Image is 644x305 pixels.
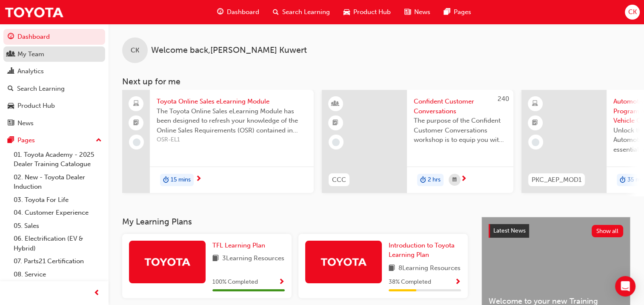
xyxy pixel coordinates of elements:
[212,241,269,250] a: TFL Learning Plan
[343,7,350,17] span: car-icon
[3,115,105,131] a: News
[227,7,259,17] span: Dashboard
[94,288,100,299] span: prev-icon
[17,84,65,94] div: Search Learning
[10,268,105,281] a: 08. Service
[17,66,44,76] div: Analytics
[332,175,346,185] span: CCC
[444,7,450,17] span: pages-icon
[532,138,539,146] span: learningRecordVerb_NONE-icon
[320,254,367,269] img: Trak
[414,116,507,145] span: The purpose of the Confident Customer Conversations workshop is to equip you with tools to commun...
[144,254,191,269] img: Trak
[404,7,411,17] span: news-icon
[222,253,284,264] span: 3 Learning Resources
[498,95,509,103] span: 240
[3,132,105,148] button: Pages
[389,277,431,287] span: 38 % Completed
[282,7,330,17] span: Search Learning
[8,33,14,41] span: guage-icon
[171,175,191,185] span: 15 mins
[10,255,105,268] a: 07. Parts21 Certification
[414,97,507,116] span: Confident Customer Conversations
[3,63,105,79] a: Analytics
[454,7,471,17] span: Pages
[3,29,105,45] a: Dashboard
[398,263,461,274] span: 8 Learning Resources
[8,102,14,110] span: car-icon
[10,148,105,171] a: 01. Toyota Academy - 2025 Dealer Training Catalogue
[389,241,461,260] a: Introduction to Toyota Learning Plan
[3,27,105,132] button: DashboardMy TeamAnalyticsSearch LearningProduct HubNews
[212,242,265,249] span: TFL Learning Plan
[4,3,64,22] img: Trak
[625,5,640,20] button: CK
[332,138,340,146] span: learningRecordVerb_NONE-icon
[615,276,635,296] div: Open Intercom Messenger
[133,98,139,109] span: laptop-icon
[489,224,623,238] a: Latest NewsShow all
[8,120,14,127] span: news-icon
[217,7,223,17] span: guage-icon
[96,135,102,146] span: up-icon
[8,68,14,75] span: chart-icon
[163,175,169,186] span: duration-icon
[455,279,461,286] span: Show Progress
[10,232,105,255] a: 06. Electrification (EV & Hybrid)
[278,277,285,288] button: Show Progress
[628,7,636,17] span: CK
[532,175,581,185] span: PKC_AEP_MOD1
[266,3,337,21] a: search-iconSearch Learning
[17,101,55,111] div: Product Hub
[420,175,426,186] span: duration-icon
[17,49,44,59] div: My Team
[157,97,307,106] span: Toyota Online Sales eLearning Module
[452,175,457,185] span: calendar-icon
[131,46,139,55] span: CK
[389,242,455,259] span: Introduction to Toyota Learning Plan
[620,175,626,186] span: duration-icon
[592,225,624,237] button: Show all
[212,253,219,264] span: book-icon
[157,135,307,145] span: OSR-EL1
[10,193,105,207] a: 03. Toyota For Life
[278,279,285,286] span: Show Progress
[8,51,14,58] span: people-icon
[322,90,513,193] a: 240CCCConfident Customer ConversationsThe purpose of the Confident Customer Conversations worksho...
[3,81,105,97] a: Search Learning
[212,277,258,287] span: 100 % Completed
[210,3,266,21] a: guage-iconDashboard
[332,118,338,129] span: booktick-icon
[17,135,35,145] div: Pages
[10,281,105,294] a: 09. Technical Training
[273,7,279,17] span: search-icon
[10,171,105,193] a: 02. New - Toyota Dealer Induction
[8,85,14,93] span: search-icon
[3,98,105,114] a: Product Hub
[195,176,202,183] span: next-icon
[157,106,307,135] span: The Toyota Online Sales eLearning Module has been designed to refresh your knowledge of the Onlin...
[122,217,468,227] h3: My Learning Plans
[437,3,478,21] a: pages-iconPages
[337,3,398,21] a: car-iconProduct Hub
[428,175,441,185] span: 2 hrs
[461,176,467,183] span: next-icon
[10,206,105,219] a: 04. Customer Experience
[3,46,105,62] a: My Team
[389,263,395,274] span: book-icon
[122,90,314,193] a: Toyota Online Sales eLearning ModuleThe Toyota Online Sales eLearning Module has been designed to...
[109,77,644,86] h3: Next up for me
[532,98,538,109] span: learningResourceType_ELEARNING-icon
[532,118,538,129] span: booktick-icon
[414,7,430,17] span: News
[151,46,307,55] span: Welcome back , [PERSON_NAME] Kuwert
[455,277,461,288] button: Show Progress
[17,118,34,128] div: News
[332,98,338,109] span: learningResourceType_INSTRUCTOR_LED-icon
[398,3,437,21] a: news-iconNews
[353,7,391,17] span: Product Hub
[133,118,139,129] span: booktick-icon
[133,138,140,146] span: learningRecordVerb_NONE-icon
